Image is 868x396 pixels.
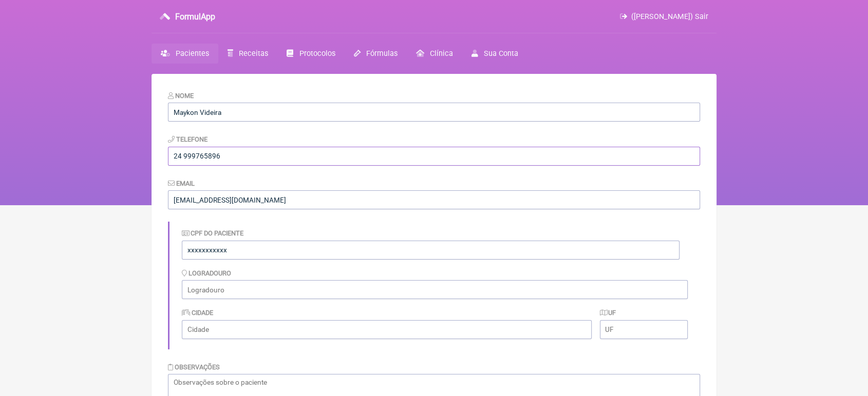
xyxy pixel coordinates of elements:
[600,320,688,339] input: UF
[175,12,215,22] h3: FormulApp
[239,49,268,58] span: Receitas
[168,363,220,371] label: Observações
[407,44,462,64] a: Clínica
[631,12,708,21] span: ([PERSON_NAME]) Sair
[168,103,700,122] input: Nome do Paciente
[176,49,209,58] span: Pacientes
[152,44,218,64] a: Pacientes
[366,49,398,58] span: Fórmulas
[182,241,680,260] input: Identificação do Paciente
[168,180,195,187] label: Email
[345,44,407,64] a: Fórmulas
[168,190,700,209] input: paciente@email.com
[168,135,207,143] label: Telefone
[168,92,194,100] label: Nome
[620,12,708,21] a: ([PERSON_NAME]) Sair
[182,280,688,299] input: Logradouro
[182,320,592,339] input: Cidade
[430,49,453,58] span: Clínica
[484,49,518,58] span: Sua Conta
[182,269,231,277] label: Logradouro
[218,44,277,64] a: Receitas
[600,309,616,316] label: UF
[462,44,527,64] a: Sua Conta
[277,44,344,64] a: Protocolos
[182,229,243,237] label: CPF do Paciente
[182,309,213,316] label: Cidade
[168,147,700,166] input: 21 9124 2137
[299,49,335,58] span: Protocolos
